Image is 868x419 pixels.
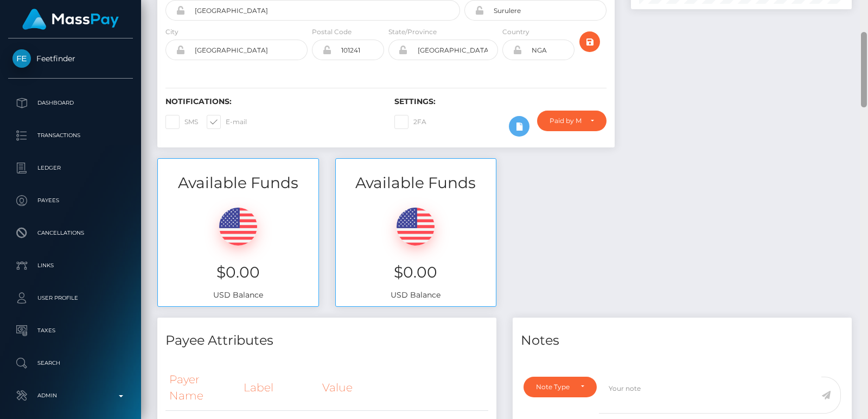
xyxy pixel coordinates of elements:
a: Links [8,252,133,279]
div: USD Balance [336,194,496,306]
p: Links [12,257,129,274]
a: Taxes [8,317,133,344]
a: User Profile [8,285,133,312]
div: Paid by MassPay [550,117,582,125]
a: Ledger [8,154,133,182]
p: Transactions [12,127,129,144]
label: City [165,27,178,37]
p: Payees [12,192,129,209]
a: Transactions [8,122,133,149]
button: Paid by MassPay [537,111,607,131]
div: Note Type [536,383,572,391]
th: Label [240,365,318,411]
p: Cancellations [12,225,129,241]
label: E-mail [207,115,247,129]
label: Postal Code [312,27,352,37]
p: Taxes [12,323,129,339]
h3: Available Funds [336,172,496,194]
a: Admin [8,382,133,409]
p: User Profile [12,290,129,306]
p: Dashboard [12,95,129,111]
h3: Available Funds [158,172,318,194]
span: Feetfinder [8,54,133,63]
p: Search [12,355,129,371]
label: SMS [165,115,198,129]
label: Country [502,27,529,37]
p: Ledger [12,160,129,176]
a: Dashboard [8,89,133,117]
th: Value [318,365,488,411]
a: Search [8,350,133,377]
div: USD Balance [158,194,318,306]
img: USD.png [219,208,257,246]
h4: Payee Attributes [165,331,488,350]
button: Note Type [524,377,597,397]
p: Admin [12,388,129,404]
label: State/Province [388,27,437,37]
h6: Notifications: [165,97,378,106]
img: USD.png [397,208,435,246]
h6: Settings: [394,97,607,106]
th: Payer Name [165,365,240,411]
img: Feetfinder [12,49,31,68]
h3: $0.00 [344,262,488,283]
h3: $0.00 [166,262,310,283]
a: Cancellations [8,220,133,247]
img: MassPay Logo [22,9,119,30]
a: Payees [8,187,133,214]
h4: Notes [521,331,844,350]
label: 2FA [394,115,426,129]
